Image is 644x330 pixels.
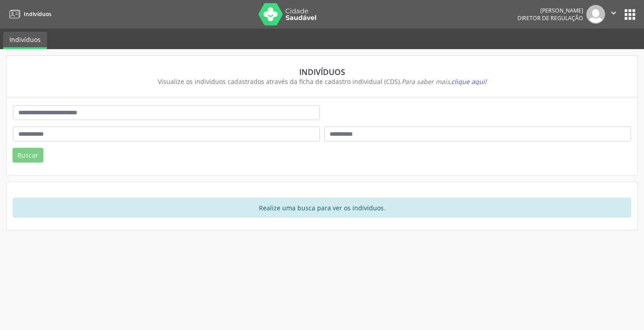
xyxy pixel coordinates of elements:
[13,148,43,163] button: Buscar
[19,77,625,86] div: Visualize os indivíduos cadastrados através da ficha de cadastro individual (CDS).
[586,5,605,24] img: img
[6,7,51,21] a: Indivíduos
[451,77,487,86] span: clique aqui!
[402,77,487,86] i: Para saber mais,
[517,7,583,14] div: [PERSON_NAME]
[13,198,631,217] div: Realize uma busca para ver os indivíduos.
[3,32,47,49] a: Indivíduos
[24,10,51,18] span: Indivíduos
[622,7,638,22] button: apps
[517,14,583,22] span: Diretor de regulação
[19,67,625,77] div: Indivíduos
[609,8,619,18] i: 
[605,5,622,24] button: 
